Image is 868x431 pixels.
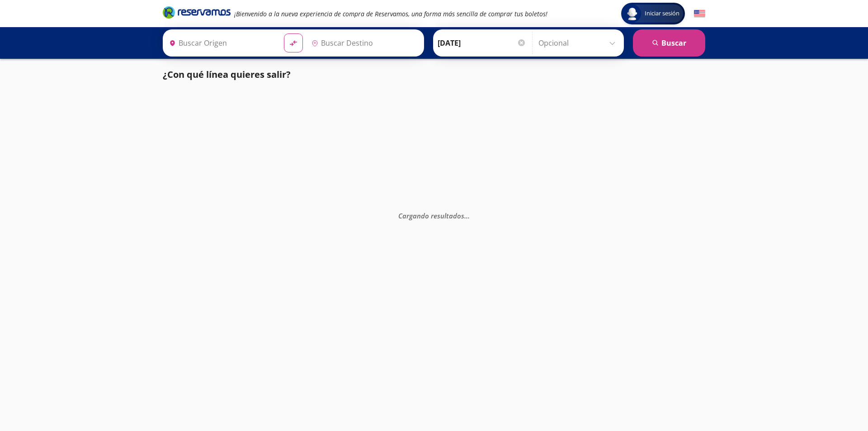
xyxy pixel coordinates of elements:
em: ¡Bienvenido a la nueva experiencia de compra de Reservamos, una forma más sencilla de comprar tus... [234,9,547,18]
input: Elegir Fecha [438,32,526,54]
input: Buscar Destino [308,32,419,54]
p: ¿Con qué línea quieres salir? [163,68,291,81]
input: Buscar Origen [165,32,277,54]
span: . [466,211,468,220]
button: English [694,8,705,19]
span: . [468,211,470,220]
span: Iniciar sesión [641,9,683,18]
button: Buscar [633,29,705,57]
em: Cargando resultados [398,211,470,220]
i: Brand Logo [163,5,231,19]
a: Brand Logo [163,5,231,22]
span: . [464,211,466,220]
input: Opcional [538,32,619,54]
